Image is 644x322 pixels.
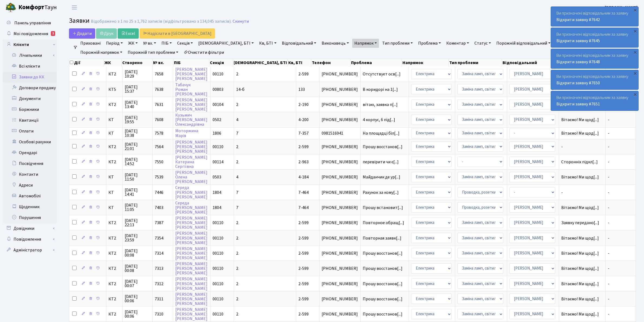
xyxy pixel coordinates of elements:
[236,296,238,302] span: 2
[298,296,309,302] span: 2-599
[298,159,309,165] span: 2-963
[3,39,57,50] a: Клієнти
[155,144,163,150] span: 7564
[72,31,92,36] span: Додати
[322,312,358,316] span: [PHONE_NUMBER]
[213,235,223,241] span: 00110
[108,131,120,135] span: КТ
[363,296,402,302] span: Прошу восстанов[...]
[608,205,609,211] span: -
[236,87,245,92] span: 14-б
[363,102,398,108] span: вітаю, заявка п[...]
[322,160,358,164] span: [PHONE_NUMBER]
[108,312,120,316] span: КТ2
[494,39,553,48] a: Порожній відповідальний
[3,180,57,191] a: Адреси
[125,142,150,151] span: [DATE] 21:01
[236,205,238,211] span: 7
[175,185,207,200] a: Середа[PERSON_NAME][PERSON_NAME]
[233,19,249,24] a: Скинути
[68,3,81,12] button: Переключити навігацію
[3,223,57,234] a: Довідники
[608,281,609,287] span: -
[551,70,638,89] div: Ви призначені відповідальним за заявку
[125,279,150,288] span: [DATE] 00:07
[322,118,358,122] span: [PHONE_NUMBER]
[298,102,309,108] span: 2-190
[209,59,233,67] th: Секція
[502,59,556,67] th: Відповідальний
[125,310,150,318] span: [DATE] 00:06
[632,49,638,55] div: ×
[322,205,358,210] span: [PHONE_NUMBER]
[556,38,600,44] a: Відкрити заявку #7645
[236,130,238,136] span: 7
[155,159,163,165] span: 7550
[363,190,399,195] span: Рахунок за кому[...]
[322,297,358,301] span: [PHONE_NUMBER]
[551,91,638,111] div: Ви призначені відповідальним за заявку
[236,71,238,77] span: 2
[108,221,120,225] span: КТ2
[3,61,57,72] a: Всі клієнти
[18,3,57,12] span: Таун
[351,59,402,67] th: Проблема
[108,297,120,301] span: КТ2
[608,144,609,150] span: -
[556,59,600,65] a: Відкрити заявку #7648
[298,281,309,287] span: 2-599
[608,117,609,123] span: -
[363,117,395,123] span: 4 корпус, 6 під[...]
[608,159,609,165] span: -
[608,235,609,241] span: -
[196,39,256,48] a: [DEMOGRAPHIC_DATA], БТІ
[551,49,638,68] div: Ви призначені відповідальним за заявку
[125,157,150,166] span: [DATE] 14:52
[78,39,103,48] a: Приховані
[91,19,232,24] div: Відображено з 1 по 25 з 1,762 записів (відфільтровано з 134,045 записів).
[3,93,57,104] a: Документи
[155,281,163,287] span: 7312
[311,59,351,67] th: Телефон
[155,87,163,92] span: 7638
[363,71,401,77] span: Отсутствует осв[...]
[298,265,309,271] span: 2-599
[322,190,358,195] span: [PHONE_NUMBER]
[363,250,402,256] span: Прошу восстанов[...]
[175,128,198,139] a: МоторжинаМарія
[561,281,599,287] span: Вітаємо! Ми щод[...]
[561,220,599,226] span: Заявку передано[...]
[257,39,278,48] a: Кв, БТІ
[6,50,57,61] a: Лічильники
[298,87,305,92] span: 133
[236,190,238,195] span: 7
[444,39,471,48] a: Коментар
[298,220,309,226] span: 2-599
[608,190,609,195] span: -
[175,276,207,291] a: [PERSON_NAME][PERSON_NAME][PERSON_NAME]
[125,129,150,138] span: [DATE] 10:38
[632,71,638,76] div: ×
[556,17,600,23] a: Відкрити заявку #7642
[175,112,207,127] a: Кузьмич[PERSON_NAME]Олександрівна
[155,311,163,317] span: 7310
[175,154,207,170] a: [PERSON_NAME]КатеринаСергіївна
[155,190,163,195] span: 7446
[3,158,57,169] a: Посвідчення
[608,130,609,136] span: -
[125,85,150,94] span: [DATE] 15:37
[363,159,399,165] span: перевірити чи є[...]
[322,221,358,225] span: [PHONE_NUMBER]
[608,220,609,226] span: -
[236,220,238,226] span: 2
[608,174,609,180] span: -
[561,265,599,271] span: Вітаємо! Ми щод[...]
[236,159,238,165] span: 2
[561,145,603,149] span: -
[298,235,309,241] span: 2-599
[236,102,238,108] span: 2
[159,39,174,48] a: ПІБ
[175,215,207,230] a: [PERSON_NAME][PERSON_NAME][PERSON_NAME]
[104,39,125,48] a: Період
[213,205,221,211] span: 1804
